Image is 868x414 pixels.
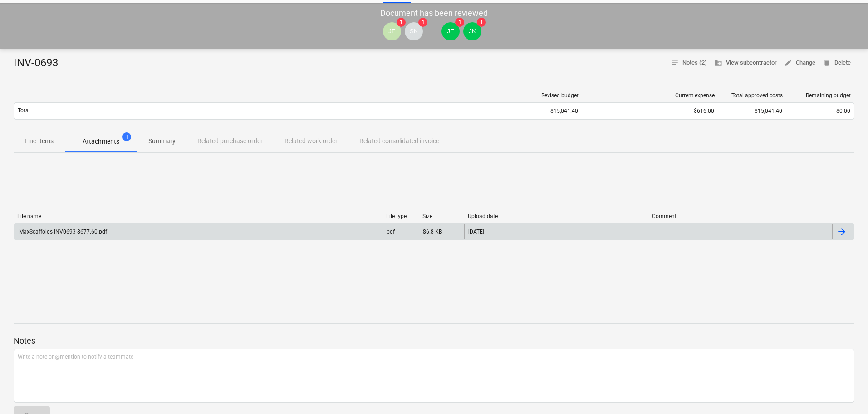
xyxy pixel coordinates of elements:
[784,58,815,68] span: Change
[671,58,707,68] span: Notes (2)
[823,59,831,67] span: delete
[386,213,415,219] div: File type
[25,136,54,146] p: Line-items
[518,92,579,99] div: Revised budget
[722,92,783,99] div: Total approved costs
[455,18,464,27] span: 1
[836,108,850,114] span: $0.00
[477,18,486,27] span: 1
[463,22,481,40] div: John Keane
[652,229,653,235] div: -
[447,28,454,35] span: JE
[469,28,476,35] span: JK
[410,28,418,35] span: SK
[441,22,460,40] div: Jason Escobar
[383,22,401,40] div: Jason Escobar
[711,56,780,70] button: View subcontractor
[514,104,582,118] div: $15,041.40
[14,56,65,70] div: INV-0693
[148,136,176,146] p: Summary
[784,59,792,67] span: edit
[388,28,396,35] span: JE
[780,56,819,70] button: Change
[387,229,395,235] div: pdf
[714,58,777,68] span: View subcontractor
[819,56,854,70] button: Delete
[14,335,854,346] p: Notes
[652,213,829,219] div: Comment
[122,132,131,141] span: 1
[586,108,714,114] div: $616.00
[671,59,679,67] span: notes
[823,58,851,68] span: Delete
[17,213,379,219] div: File name
[422,213,461,219] div: Size
[405,22,423,40] div: Sean Keane
[468,213,645,219] div: Upload date
[714,59,722,67] span: business
[83,137,119,146] p: Attachments
[718,104,786,118] div: $15,041.40
[790,92,851,99] div: Remaining budget
[418,18,427,27] span: 1
[468,229,484,235] div: [DATE]
[423,229,442,235] div: 86.8 KB
[667,56,711,70] button: Notes (2)
[18,229,107,235] div: MaxScaffolds INV0693 $677.60.pdf
[18,107,30,115] p: Total
[380,8,488,19] p: Document has been reviewed
[397,18,406,27] span: 1
[586,92,715,99] div: Current expense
